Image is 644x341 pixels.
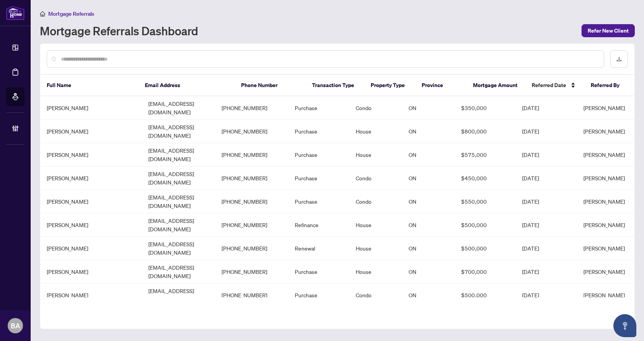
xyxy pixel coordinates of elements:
td: House [350,213,402,237]
th: Full Name [41,75,139,96]
td: ON [402,237,455,260]
td: [PHONE_NUMBER] [215,190,289,213]
td: $450,000 [455,166,516,190]
td: [EMAIL_ADDRESS][DOMAIN_NAME] [142,96,215,120]
td: ON [402,166,455,190]
td: [DATE] [516,260,577,283]
td: [PERSON_NAME] [41,143,142,166]
td: [PERSON_NAME] [577,213,634,237]
td: [PERSON_NAME] [41,166,142,190]
td: Purchase [289,143,350,166]
td: [EMAIL_ADDRESS][DOMAIN_NAME] [142,143,215,166]
span: Referred Date [532,81,566,89]
td: Purchase [289,260,350,283]
th: Province [416,75,467,96]
td: [PHONE_NUMBER] [215,283,289,307]
td: ON [402,213,455,237]
td: [PERSON_NAME] [41,96,142,120]
td: [EMAIL_ADDRESS][DOMAIN_NAME] [142,283,215,307]
td: [PERSON_NAME] [41,190,142,213]
th: Property Type [365,75,416,96]
span: BA [11,320,20,331]
td: [EMAIL_ADDRESS][DOMAIN_NAME] [142,260,215,283]
td: [PERSON_NAME] [41,213,142,237]
td: Renewal [289,237,350,260]
td: $500,000 [455,237,516,260]
td: [PERSON_NAME] [577,283,634,307]
td: Purchase [289,166,350,190]
td: $500,000 [455,283,516,307]
td: ON [402,283,455,307]
span: home [40,11,45,16]
td: [EMAIL_ADDRESS][DOMAIN_NAME] [142,213,215,237]
td: [PERSON_NAME] [41,260,142,283]
td: [PHONE_NUMBER] [215,213,289,237]
td: [PERSON_NAME] [577,190,634,213]
td: [DATE] [516,283,577,307]
td: House [350,120,402,143]
th: Referred By [585,75,632,96]
td: $350,000 [455,96,516,120]
td: Condo [350,96,402,120]
td: [PERSON_NAME] [41,283,142,307]
td: Purchase [289,96,350,120]
img: logo [6,6,25,20]
td: [DATE] [516,143,577,166]
td: [PERSON_NAME] [577,96,634,120]
td: [PHONE_NUMBER] [215,120,289,143]
td: House [350,143,402,166]
td: House [350,237,402,260]
td: [DATE] [516,96,577,120]
span: Mortgage Referrals [48,10,94,17]
td: House [350,260,402,283]
th: Email Address [139,75,235,96]
td: $500,000 [455,213,516,237]
td: $700,000 [455,260,516,283]
td: Purchase [289,283,350,307]
td: [PHONE_NUMBER] [215,260,289,283]
td: Condo [350,283,402,307]
td: [PHONE_NUMBER] [215,143,289,166]
td: [EMAIL_ADDRESS][DOMAIN_NAME] [142,166,215,190]
td: [PHONE_NUMBER] [215,166,289,190]
th: Phone Number [235,75,306,96]
td: $575,000 [455,143,516,166]
button: Refer New Client [582,24,635,37]
td: Refinance [289,213,350,237]
td: [PHONE_NUMBER] [215,96,289,120]
td: $800,000 [455,120,516,143]
td: ON [402,143,455,166]
td: [PERSON_NAME] [577,120,634,143]
td: [PERSON_NAME] [577,143,634,166]
h1: Mortgage Referrals Dashboard [40,25,198,37]
td: [PERSON_NAME] [577,260,634,283]
td: $550,000 [455,190,516,213]
td: Condo [350,190,402,213]
td: ON [402,260,455,283]
td: Purchase [289,120,350,143]
th: Transaction Type [306,75,365,96]
td: [DATE] [516,237,577,260]
td: [DATE] [516,213,577,237]
td: [DATE] [516,166,577,190]
td: ON [402,96,455,120]
td: [EMAIL_ADDRESS][DOMAIN_NAME] [142,190,215,213]
button: download [610,50,628,68]
td: ON [402,190,455,213]
span: Refer New Client [588,25,629,37]
td: [PERSON_NAME] [577,237,634,260]
span: download [616,56,622,62]
td: [EMAIL_ADDRESS][DOMAIN_NAME] [142,237,215,260]
td: Purchase [289,190,350,213]
td: [DATE] [516,190,577,213]
td: ON [402,120,455,143]
td: [DATE] [516,120,577,143]
td: [PERSON_NAME] [41,120,142,143]
td: [PHONE_NUMBER] [215,237,289,260]
th: Mortgage Amount [467,75,526,96]
td: [EMAIL_ADDRESS][DOMAIN_NAME] [142,120,215,143]
th: Referred Date [526,75,585,96]
td: Condo [350,166,402,190]
button: Open asap [613,314,636,337]
td: [PERSON_NAME] [41,237,142,260]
